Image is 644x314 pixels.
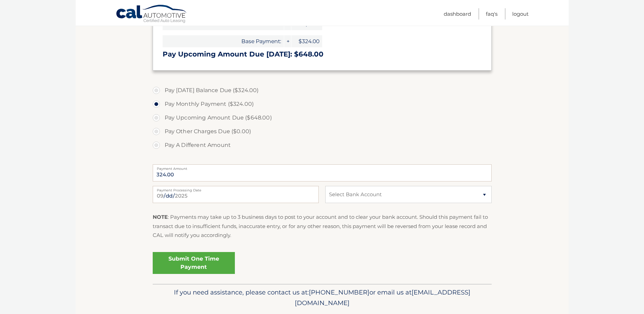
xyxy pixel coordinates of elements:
[153,97,492,111] label: Pay Monthly Payment ($324.00)
[163,35,284,47] span: Base Payment:
[153,186,319,203] input: Payment Date
[153,164,492,181] input: Payment Amount
[163,50,482,59] h3: Pay Upcoming Amount Due [DATE]: $648.00
[153,164,492,170] label: Payment Amount
[309,288,369,296] span: [PHONE_NUMBER]
[153,138,492,152] label: Pay A Different Amount
[153,84,492,97] label: Pay [DATE] Balance Due ($324.00)
[486,8,497,20] a: FAQ's
[153,252,235,274] a: Submit One Time Payment
[153,214,168,220] strong: NOTE
[116,4,188,24] a: Cal Automotive
[153,125,492,138] label: Pay Other Charges Due ($0.00)
[157,287,487,309] p: If you need assistance, please contact us at: or email us at
[291,35,322,47] span: $324.00
[444,8,471,20] a: Dashboard
[512,8,529,20] a: Logout
[153,111,492,125] label: Pay Upcoming Amount Due ($648.00)
[284,35,291,47] span: +
[153,213,492,240] p: : Payments may take up to 3 business days to post to your account and to clear your bank account....
[153,186,319,191] label: Payment Processing Date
